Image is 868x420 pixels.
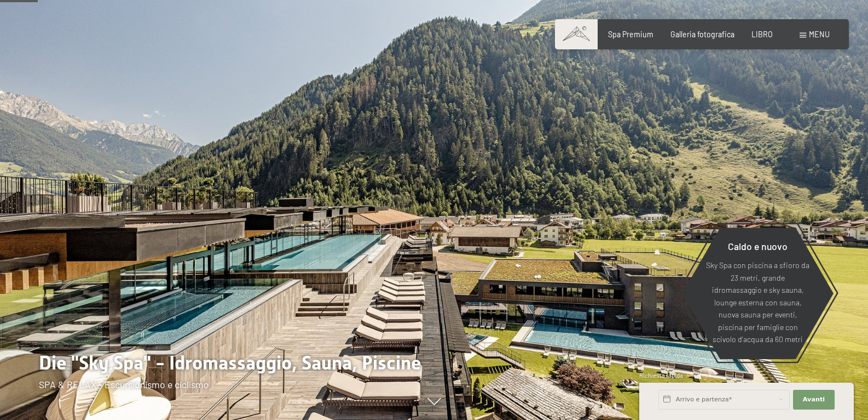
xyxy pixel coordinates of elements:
a: LIBRO [751,30,773,39]
font: menu [809,30,830,39]
a: Caldo e nuovo Sky Spa con piscina a sfioro da 23 metri, grande idromassaggio e sky sauna, lounge ... [681,227,834,360]
font: Avanti [803,396,825,403]
a: Spa Premium [608,30,653,39]
font: Richiesta rapida [639,372,683,379]
a: Galleria fotografica [670,30,734,39]
font: Sky Spa con piscina a sfioro da 23 metri, grande idromassaggio e sky sauna, lounge esterna con sa... [706,260,809,344]
button: Avanti [793,390,835,410]
font: Caldo e nuovo [728,240,788,252]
